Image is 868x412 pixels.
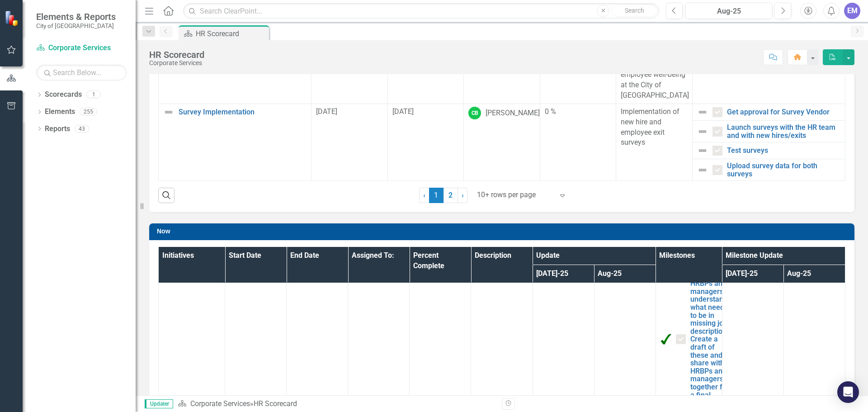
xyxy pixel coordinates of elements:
img: Not Defined [697,165,708,175]
img: Not Defined [697,145,708,156]
a: Scorecards [45,90,82,100]
span: Elements & Reports [36,11,116,22]
a: Corporate Services [190,399,250,408]
div: Aug-25 [689,6,769,17]
a: Elements [45,107,75,117]
td: Double-Click to Edit Right Click for Context Menu [656,269,722,410]
a: Survey Implementation [179,108,307,116]
div: 255 [80,108,97,116]
a: Corporate Services [36,43,127,53]
div: [PERSON_NAME] [486,108,540,118]
td: Double-Click to Edit [540,104,616,180]
span: 1 [429,188,443,203]
div: Open Intercom Messenger [837,381,859,403]
span: Search [625,7,644,14]
td: Double-Click to Edit Right Click for Context Menu [692,120,845,142]
img: Not Defined [697,107,708,118]
button: Search [612,5,657,17]
td: Double-Click to Edit [722,269,783,410]
img: Completed [660,334,671,345]
div: 43 [75,125,89,133]
h3: Now [157,228,850,235]
a: Reports [45,124,70,134]
img: Not Defined [697,126,708,137]
td: Double-Click to Edit Right Click for Context Menu [692,104,845,120]
span: Implementation of new hire and employee exit surveys [621,107,679,147]
td: Double-Click to Edit Right Click for Context Menu [159,104,311,180]
div: 1 [86,91,101,99]
div: HR Scorecard [196,28,267,39]
a: Launch surveys with the HR team and with new hires/exits [727,123,840,139]
img: Not Defined [163,107,174,118]
div: HR Scorecard [149,50,204,60]
img: ClearPoint Strategy [5,10,20,26]
span: Updater [145,399,173,408]
button: Aug-25 [685,3,772,19]
a: Test surveys [727,147,840,155]
td: Double-Click to Edit Right Click for Context Menu [692,142,845,159]
a: Work with HRBPs and managers to understand what needs to be in missing job descriptions. Create a... [690,272,732,407]
small: City of [GEOGRAPHIC_DATA] [36,22,116,29]
a: Get approval for Survey Vendor [727,108,840,116]
input: Search Below... [36,65,127,81]
span: ‹ [423,191,425,199]
button: EM [844,3,860,19]
a: 2 [443,188,458,203]
span: › [462,191,464,199]
div: Corporate Services [149,60,204,66]
div: CB [468,107,481,119]
input: Search ClearPoint... [183,3,659,19]
td: Double-Click to Edit Right Click for Context Menu [692,159,845,181]
div: HR Scorecard [254,399,297,408]
a: Upload survey data for both surveys [727,162,840,178]
span: [DATE] [392,107,414,116]
div: » [178,399,495,409]
div: 0 % [545,107,612,117]
td: Double-Click to Edit [783,269,845,410]
span: [DATE] [316,107,337,116]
